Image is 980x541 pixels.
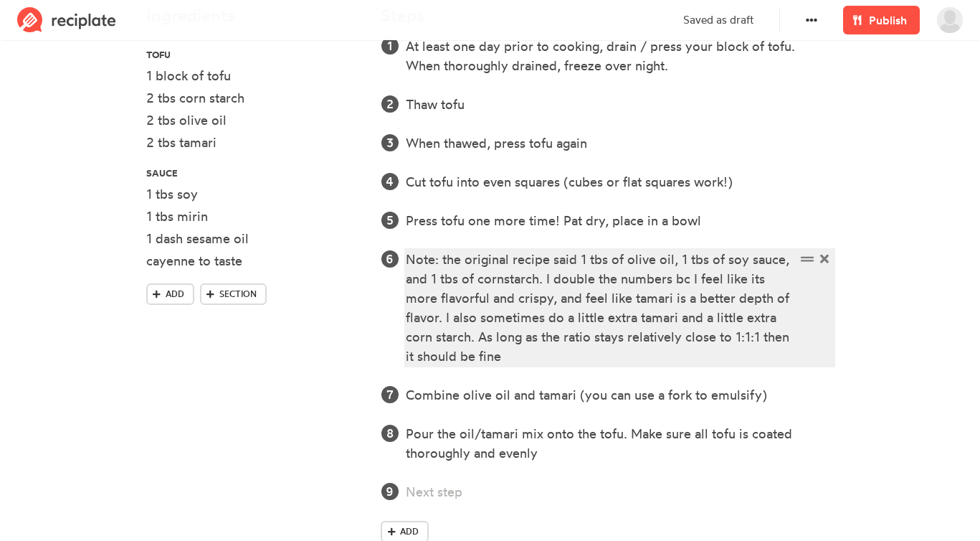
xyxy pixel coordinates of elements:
[937,7,963,33] img: User's avatar
[406,133,795,153] div: When thawed, press tofu again
[146,184,325,204] div: 1 tbs soy
[219,288,257,301] span: Section
[146,162,325,182] div: Sauce
[797,250,817,269] span: Drag to reorder
[817,250,832,269] span: Delete item
[406,211,795,230] div: Press tofu one more time! Pat dry, place in a bowl
[406,385,795,405] div: Combine olive oil and tamari (you can use a fork to emulsify)
[406,37,795,75] div: At least one day prior to cooking, drain / press your block of tofu. When thoroughly drained, fre...
[17,7,116,33] img: Reciplate
[146,110,325,130] div: 2 tbs olive oil
[166,288,184,301] span: Add
[406,172,795,192] div: Cut tofu into even squares (cubes or flat squares work!)
[146,44,325,63] div: Tofu
[406,424,795,463] div: Pour the oil/tamari mix onto the tofu. Make sure all tofu is coated thoroughly and evenly
[146,88,325,108] div: 2 tbs corn starch
[146,133,325,152] div: 2 tbs tamari
[683,12,753,29] p: Saved as draft
[146,66,325,85] div: 1 block of tofu
[400,525,419,538] span: Add
[406,250,795,366] div: Note: the original recipe said 1 tbs of olive oil, 1 tbs of soy sauce, and 1 tbs of cornstarch. I...
[146,207,325,226] div: 1 tbs mirin
[406,95,795,114] div: Thaw tofu
[146,251,325,270] div: cayenne to taste
[146,229,325,248] div: 1 dash sesame oil
[869,11,907,29] span: Publish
